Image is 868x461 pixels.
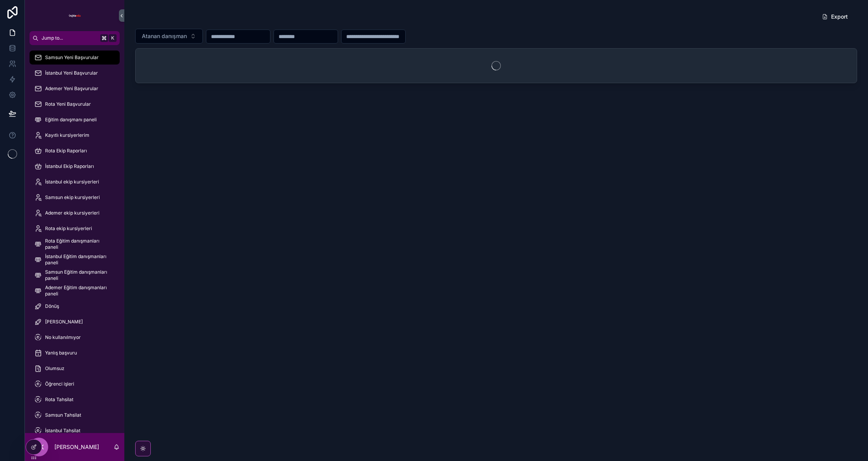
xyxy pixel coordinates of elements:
div: scrollable content [25,45,124,433]
span: Samsun ekip kursiyerleri [45,194,100,201]
a: Öğrenci işleri [30,377,120,391]
a: Rota Eğitim danışmanları paneli [30,237,120,251]
button: Export [816,10,854,24]
a: Rota Tahsilat [30,393,120,407]
span: [PERSON_NAME] [45,319,83,325]
span: Atanan danışman [142,32,187,40]
a: Kayıtlı kursiyerlerim [30,128,120,142]
span: Samsun Tahsilat [45,412,81,418]
span: No kullanılmıyor [45,334,81,341]
img: App logo [68,9,81,22]
a: Olumsuz [30,361,120,375]
a: Samsun Tahsilat [30,408,120,422]
a: Rota Yeni Başvurular [30,97,120,111]
span: K [110,35,116,41]
span: Yanlış başvuru [45,350,77,356]
span: İstanbul Tahsilat [45,428,80,434]
a: İstanbul Eğitim danışmanları paneli [30,253,120,267]
span: İstanbul Yeni Başvurular [45,70,98,76]
p: [PERSON_NAME] [54,443,99,451]
span: İstanbul ekip kursiyerleri [45,179,99,185]
a: Samsun Yeni Başvurular [30,51,120,65]
a: [PERSON_NAME] [30,315,120,329]
span: Dönüş [45,303,59,309]
button: Jump to...K [30,31,120,45]
a: Yanlış başvuru [30,346,120,360]
span: Rota Tahsilat [45,396,73,403]
a: Rota ekip kursiyerleri [30,222,120,236]
span: Eğitim danışmanı paneli [45,117,97,123]
span: Öğrenci işleri [45,381,74,387]
a: Rota Ekip Raporları [30,144,120,158]
span: Kayıtlı kursiyerlerim [45,132,89,138]
a: Ademer ekip kursiyerleri [30,206,120,220]
span: Rota ekip kursiyerleri [45,225,92,232]
span: Samsun Yeni Başvurular [45,54,99,61]
a: Ademer Eğitim danışmanları paneli [30,284,120,298]
span: Ademer Eğitim danışmanları paneli [45,285,112,297]
span: Rota Ekip Raporları [45,148,87,154]
a: No kullanılmıyor [30,330,120,344]
span: İstanbul Ekip Raporları [45,163,94,169]
button: Select Button [135,29,203,44]
span: Ademer Yeni Başvurular [45,86,98,92]
a: Ademer Yeni Başvurular [30,82,120,96]
span: Jump to... [42,35,97,41]
a: Samsun ekip kursiyerleri [30,190,120,204]
span: Rota Eğitim danışmanları paneli [45,238,112,250]
a: Dönüş [30,299,120,313]
a: Eğitim danışmanı paneli [30,113,120,127]
span: İstanbul Eğitim danışmanları paneli [45,253,112,266]
span: Olumsuz [45,365,64,372]
a: İstanbul Ekip Raporları [30,159,120,173]
a: İstanbul Tahsilat [30,424,120,438]
span: Ademer ekip kursiyerleri [45,210,99,216]
a: İstanbul Yeni Başvurular [30,66,120,80]
span: Samsun Eğitim danışmanları paneli [45,269,112,281]
a: İstanbul ekip kursiyerleri [30,175,120,189]
a: Samsun Eğitim danışmanları paneli [30,268,120,282]
span: Rota Yeni Başvurular [45,101,91,107]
